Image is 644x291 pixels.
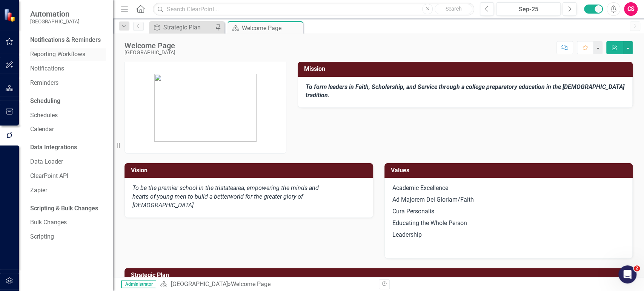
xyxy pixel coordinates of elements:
[30,158,106,166] a: Data Loader
[30,9,80,18] span: Automation
[392,194,625,206] p: Ad Majorem Dei Gloriam/Faith
[132,193,303,209] em: world for the greater glory of [DEMOGRAPHIC_DATA].
[435,4,472,14] button: Search
[391,167,629,174] h3: Values
[304,66,629,72] h3: Mission
[30,233,106,241] a: Scripting
[151,23,213,32] a: Strategic Plan
[624,2,638,16] button: CS
[634,265,640,271] span: 2
[4,8,17,21] img: ClearPoint Strategy
[30,18,80,25] small: [GEOGRAPHIC_DATA]
[171,280,227,288] a: [GEOGRAPHIC_DATA]
[392,229,625,241] p: Leadership
[121,280,156,288] span: Administrator
[233,184,319,191] em: area, empowering the minds and
[392,217,625,229] p: Educating the Whole Person
[30,111,106,120] a: Schedules
[153,3,474,16] input: Search ClearPoint...
[131,167,369,174] h3: Vision
[496,2,561,16] button: Sep-25
[124,41,175,50] div: Welcome Page
[499,5,558,14] div: Sep-25
[30,204,98,213] div: Scripting & Bulk Changes
[392,184,625,194] p: Academic Excellence
[160,280,373,289] div: »
[30,79,106,87] a: Reminders
[124,50,175,55] div: [GEOGRAPHIC_DATA]
[30,50,106,59] a: Reporting Workflows
[132,184,233,191] em: To be the premier school in the tristate
[30,64,106,73] a: Notifications
[30,186,106,195] a: Zapier
[131,272,629,279] h3: Strategic Plan
[392,206,625,217] p: Cura Personalis
[30,218,106,227] a: Bulk Changes
[30,36,101,44] div: Notifications & Reminders
[132,193,229,200] em: hearts of young men to build a better
[30,143,77,152] div: Data Integrations
[30,172,106,181] a: ClearPoint API
[306,83,624,99] strong: To form leaders in Faith, Scholarship, and Service through a college preparatory education in the...
[446,6,462,12] span: Search
[242,23,301,33] div: Welcome Page
[231,280,270,288] div: Welcome Page
[618,265,636,283] iframe: Intercom live chat
[163,23,213,32] div: Strategic Plan
[30,97,60,106] div: Scheduling
[30,125,106,134] a: Calendar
